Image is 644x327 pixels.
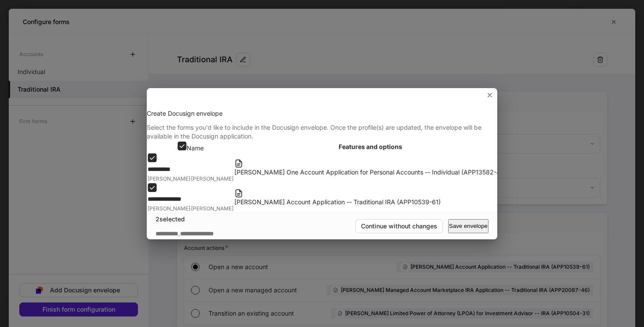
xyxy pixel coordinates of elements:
[355,219,443,233] button: Continue without changes
[191,205,234,212] span: [PERSON_NAME]
[147,118,497,141] div: Select the forms you'd like to include in the Docusign envelope. Once the profile(s) are updated,...
[448,219,488,233] button: Save envelope
[234,168,506,177] div: [PERSON_NAME] One Account Application for Personal Accounts -- Individual (APP13582-45)
[187,144,204,152] span: Name
[156,215,214,224] div: 2 selected
[361,223,437,229] div: Continue without changes
[234,142,506,153] th: Features and options
[156,229,214,238] div: ,
[449,223,488,229] div: Save envelope
[191,175,234,182] span: [PERSON_NAME]
[148,175,234,182] div: [PERSON_NAME]
[234,198,441,206] div: [PERSON_NAME] Account Application -- Traditional IRA (APP10539-61)
[148,205,234,212] div: [PERSON_NAME]
[147,109,497,118] div: Create Docusign envelope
